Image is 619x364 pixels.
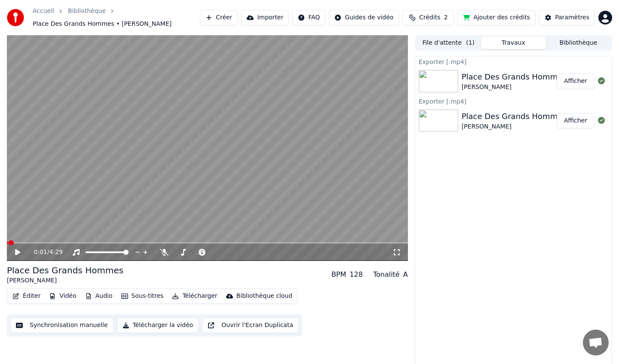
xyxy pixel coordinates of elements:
[481,37,546,49] button: Travaux
[33,20,172,28] span: Place Des Grands Hommes • [PERSON_NAME]
[49,248,63,257] span: 4:29
[462,110,567,122] div: Place Des Grands Hommes
[539,10,595,25] button: Paramètres
[557,73,594,89] button: Afficher
[402,10,454,25] button: Crédits2
[583,330,609,355] a: Ouvrir le chat
[462,122,567,131] div: [PERSON_NAME]
[82,290,116,302] button: Audio
[10,318,113,333] button: Synchronisation manuelle
[118,290,167,302] button: Sous-titres
[236,292,292,300] div: Bibliothèque cloud
[7,276,123,285] div: [PERSON_NAME]
[292,10,325,25] button: FAQ
[33,7,200,28] nav: breadcrumb
[331,269,346,280] div: BPM
[444,13,448,22] span: 2
[169,290,221,302] button: Télécharger
[241,10,289,25] button: Importer
[457,10,536,25] button: Ajouter des crédits
[33,7,54,15] a: Accueil
[403,269,408,280] div: A
[46,290,80,302] button: Vidéo
[34,248,55,257] div: /
[416,37,481,49] button: File d'attente
[415,96,612,106] div: Exporter [.mp4]
[557,113,594,128] button: Afficher
[9,290,44,302] button: Éditer
[117,318,199,333] button: Télécharger la vidéo
[466,39,475,47] span: ( 1 )
[7,264,123,276] div: Place Des Grands Hommes
[7,9,24,26] img: youka
[555,13,589,22] div: Paramètres
[200,10,238,25] button: Créer
[462,83,567,92] div: [PERSON_NAME]
[68,7,106,15] a: Bibliothèque
[34,248,47,257] span: 0:01
[349,269,363,280] div: 128
[462,71,567,83] div: Place Des Grands Hommes
[373,269,400,280] div: Tonalité
[415,56,612,67] div: Exporter [.mp4]
[546,37,611,49] button: Bibliothèque
[419,13,440,22] span: Crédits
[202,318,299,333] button: Ouvrir l'Ecran Duplicata
[329,10,399,25] button: Guides de vidéo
